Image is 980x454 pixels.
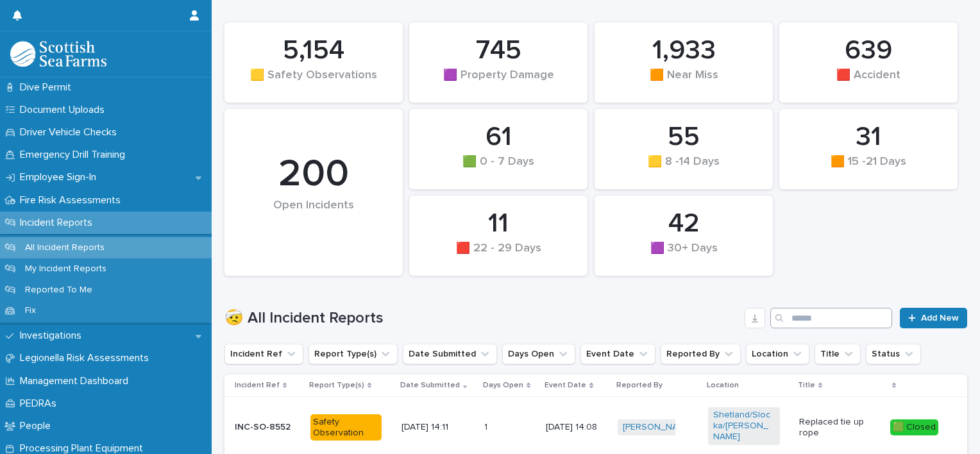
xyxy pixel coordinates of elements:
button: Status [866,344,921,364]
div: 55 [616,121,751,153]
p: 1 [484,419,490,433]
div: 1,933 [616,35,751,67]
p: Dive Permit [15,81,81,94]
div: 🟨 Safety Observations [246,69,381,96]
p: Reported To Me [15,285,103,296]
p: Employee Sign-In [15,171,106,183]
p: Location [707,378,739,392]
p: Event Date [545,378,586,392]
button: Incident Ref [224,344,303,364]
p: [DATE] 14:08 [546,422,607,433]
p: Incident Reports [15,217,103,229]
button: Title [815,344,861,364]
div: 🟩 0 - 7 Days [431,155,566,182]
p: Fix [15,305,46,316]
div: 639 [801,35,936,67]
p: Driver Vehicle Checks [15,126,127,139]
div: Open Incidents [246,199,381,239]
a: [PERSON_NAME] [623,422,693,433]
h1: 🤕 All Incident Reports [224,309,739,328]
button: Date Submitted [403,344,497,364]
div: 🟥 22 - 29 Days [431,242,566,269]
input: Search [770,308,892,328]
div: 5,154 [246,35,381,67]
p: Legionella Risk Assessments [15,352,159,364]
a: Add New [900,308,967,328]
p: Emergency Drill Training [15,149,135,161]
p: INC-SO-8552 [235,422,300,433]
p: Investigations [15,330,92,342]
p: Fire Risk Assessments [15,194,131,206]
p: PEDRAs [15,398,67,410]
div: Safety Observation [310,414,382,441]
p: Date Submitted [400,378,460,392]
p: Replaced tie up rope [799,417,870,439]
button: Location [746,344,809,364]
div: 🟥 Accident [801,69,936,96]
p: All Incident Reports [15,242,115,253]
p: Days Open [483,378,523,392]
p: People [15,420,61,432]
p: [DATE] 14:11 [401,422,473,433]
p: Document Uploads [15,104,115,116]
div: 🟨 8 -14 Days [616,155,751,182]
div: 🟪 30+ Days [616,242,751,269]
span: Add New [921,314,959,323]
div: 42 [616,208,751,240]
p: Title [798,378,815,392]
div: 200 [246,151,381,198]
div: 🟩 Closed [890,419,938,435]
img: bPIBxiqnSb2ggTQWdOVV [10,41,106,67]
div: 61 [431,121,566,153]
p: Incident Ref [235,378,280,392]
p: Reported By [616,378,663,392]
button: Report Type(s) [308,344,398,364]
p: Management Dashboard [15,375,139,387]
div: 31 [801,121,936,153]
div: 🟧 Near Miss [616,69,751,96]
button: Event Date [580,344,655,364]
div: 🟪 Property Damage [431,69,566,96]
div: 11 [431,208,566,240]
button: Reported By [661,344,741,364]
a: Shetland/Slocka/[PERSON_NAME] [713,410,774,442]
button: Days Open [502,344,575,364]
p: My Incident Reports [15,264,117,274]
div: 🟧 15 -21 Days [801,155,936,182]
div: 745 [431,35,566,67]
p: Report Type(s) [309,378,364,392]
